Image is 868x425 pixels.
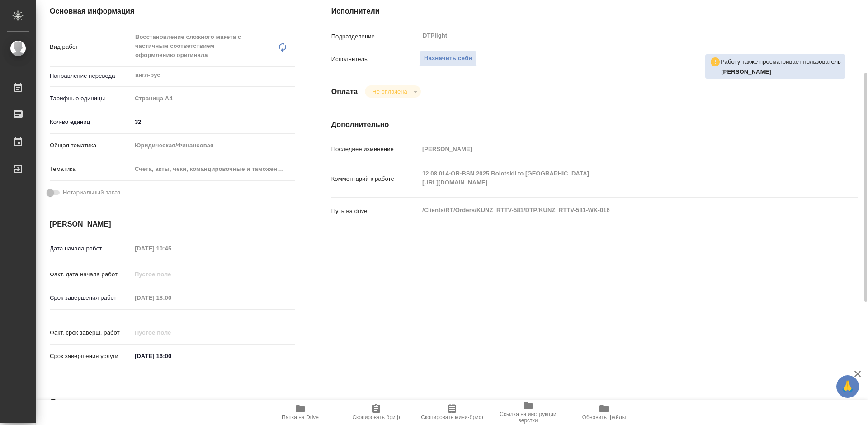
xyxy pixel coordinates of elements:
[331,119,858,130] h4: Дополнительно
[369,88,410,95] button: Не оплачена
[50,293,132,302] p: Срок завершения работ
[331,86,358,97] h4: Оплата
[331,207,419,216] p: Путь на drive
[424,53,472,64] span: Назначить себя
[282,414,319,420] span: Папка на Drive
[132,326,211,339] input: Пустое поле
[419,142,814,156] input: Пустое поле
[50,118,132,127] p: Кол-во единиц
[50,165,132,174] p: Тематика
[132,138,295,153] div: Юридическая/Финансовая
[63,188,120,197] span: Нотариальный заказ
[331,6,858,17] h4: Исполнители
[132,91,295,106] div: Страница А4
[50,42,132,52] p: Вид работ
[836,375,859,398] button: 🙏
[495,411,561,424] span: Ссылка на инструкции верстки
[132,242,211,255] input: Пустое поле
[338,400,414,425] button: Скопировать бриф
[840,377,855,396] span: 🙏
[331,55,419,64] p: Исполнитель
[414,400,490,425] button: Скопировать мини-бриф
[50,244,132,253] p: Дата начала работ
[50,6,295,17] h4: Основная информация
[50,71,132,80] p: Направление перевода
[132,268,211,281] input: Пустое поле
[50,396,79,410] h2: Заказ
[331,32,419,41] p: Подразделение
[582,414,626,420] span: Обновить файлы
[721,68,771,75] b: [PERSON_NAME]
[331,145,419,154] p: Последнее изменение
[132,115,295,128] input: ✎ Введи что-нибудь
[50,328,132,337] p: Факт. срок заверш. работ
[419,166,814,190] textarea: 12.08 014-OR-BSN 2025 Bolotskii to [GEOGRAPHIC_DATA] [URL][DOMAIN_NAME]
[50,94,132,103] p: Тарифные единицы
[132,291,211,304] input: Пустое поле
[419,51,477,66] button: Назначить себя
[352,414,400,420] span: Скопировать бриф
[721,67,841,76] p: Смыслова Светлана
[365,85,420,98] div: Не оплачена
[50,352,132,361] p: Срок завершения услуги
[421,414,483,420] span: Скопировать мини-бриф
[331,175,419,184] p: Комментарий к работе
[721,57,841,66] p: Работу также просматривает пользователь
[262,400,338,425] button: Папка на Drive
[132,349,211,363] input: ✎ Введи что-нибудь
[50,270,132,279] p: Факт. дата начала работ
[50,141,132,150] p: Общая тематика
[566,400,642,425] button: Обновить файлы
[419,203,814,218] textarea: /Clients/RT/Orders/KUNZ_RTTV-581/DTP/KUNZ_RTTV-581-WK-016
[50,219,295,230] h4: [PERSON_NAME]
[132,161,295,177] div: Счета, акты, чеки, командировочные и таможенные документы
[490,400,566,425] button: Ссылка на инструкции верстки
